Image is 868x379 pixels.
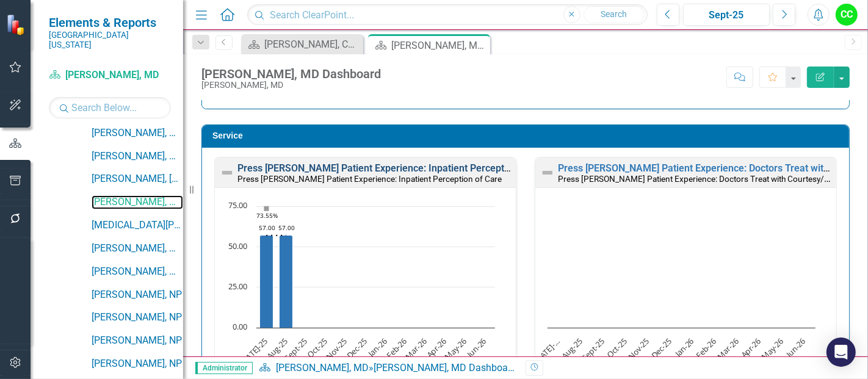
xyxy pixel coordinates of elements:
[92,311,183,325] a: [PERSON_NAME], NP
[283,336,310,363] text: Sept-25
[278,223,295,232] text: 57.00
[693,336,718,361] text: Feb-26
[443,336,469,362] text: May-26
[672,336,696,360] text: Jan-26
[233,321,247,332] text: 0.00
[92,265,183,279] a: [PERSON_NAME], MD
[201,67,381,81] div: [PERSON_NAME], MD Dashboard
[6,14,27,35] img: ClearPoint Strategy
[260,206,486,328] g: Percentile Rank, series 2 of 4. Bar series with 12 bars.
[374,362,516,374] div: [PERSON_NAME], MD Dashboard
[92,172,183,186] a: [PERSON_NAME], [GEOGRAPHIC_DATA]
[280,235,293,328] path: Aug-25, 57. Percentile Rank.
[92,288,183,302] a: [PERSON_NAME], NP
[237,174,502,184] small: Press [PERSON_NAME] Patient Experience: Inpatient Perception of Care
[195,362,253,374] span: Administrator
[836,4,858,26] button: CC
[783,336,808,360] text: Jun-26
[584,6,645,23] button: Search
[228,200,247,211] text: 75.00
[403,336,429,361] text: Mar-26
[92,334,183,348] a: [PERSON_NAME], NP
[826,337,856,367] div: Open Intercom Messenger
[532,336,562,366] text: [DATE]-…
[92,195,183,209] a: [PERSON_NAME], MD
[580,336,607,363] text: Sept-25
[92,126,183,140] a: [PERSON_NAME], MD
[49,97,171,118] input: Search Below...
[626,336,651,361] text: Nov-25
[49,15,171,30] span: Elements & Reports
[687,8,765,23] div: Sept-25
[220,165,234,180] img: Not Defined
[759,336,786,362] text: May-26
[49,68,171,82] a: [PERSON_NAME], MD
[247,4,648,26] input: Search ClearPoint...
[259,223,275,232] text: 57.00
[49,30,171,50] small: [GEOGRAPHIC_DATA][US_STATE]
[264,336,290,361] text: Aug-25
[92,242,183,256] a: [PERSON_NAME], MD
[683,4,770,26] button: Sept-25
[228,240,247,251] text: 50.00
[259,361,516,375] div: »
[264,206,269,211] path: Jul-25, 73.55. Top Box.
[228,281,247,292] text: 25.00
[237,336,270,368] text: [DATE]-25
[92,357,183,371] a: [PERSON_NAME], NP
[424,336,449,360] text: Apr-26
[201,81,381,90] div: [PERSON_NAME], MD
[344,336,369,361] text: Dec-25
[365,336,389,360] text: Jan-26
[237,162,552,174] a: Press [PERSON_NAME] Patient Experience: Inpatient Perception of Care
[264,206,269,211] g: Top Box, series 4 of 4. Line with 12 data points.
[92,218,183,233] a: [MEDICAL_DATA][PERSON_NAME], [GEOGRAPHIC_DATA]
[604,336,629,360] text: Oct-25
[739,336,763,360] text: Apr-26
[384,336,409,361] text: Feb-26
[559,336,585,361] text: Aug-25
[601,9,627,19] span: Search
[391,38,487,53] div: [PERSON_NAME], MD Dashboard
[558,173,853,184] small: Press [PERSON_NAME] Patient Experience: Doctors Treat with Courtesy/Respect
[212,131,843,140] h3: Service
[264,233,289,237] g: FYTD Average, series 1 of 4. Line with 12 data points.
[464,336,488,360] text: Jun-26
[260,235,273,328] path: Jul-25, 57. Percentile Rank.
[256,211,278,220] text: 73.55%
[276,362,369,374] a: [PERSON_NAME], MD
[92,150,183,164] a: [PERSON_NAME], MD
[540,165,555,180] img: Not Defined
[305,336,329,360] text: Oct-25
[649,336,674,361] text: Dec-25
[264,37,360,52] div: [PERSON_NAME], CRNA
[324,336,349,361] text: Nov-25
[715,336,740,361] text: Mar-26
[244,37,360,52] a: [PERSON_NAME], CRNA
